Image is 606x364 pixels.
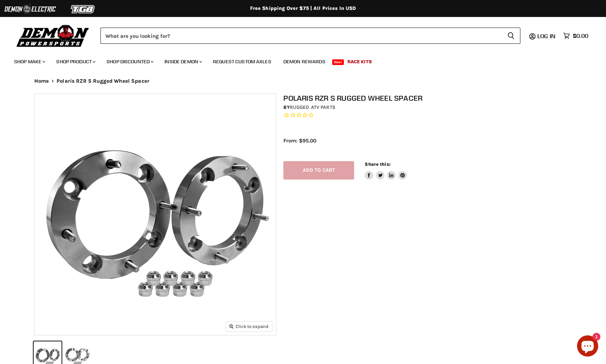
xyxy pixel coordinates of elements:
[283,112,579,119] span: Rated 0.0 out of 5 stars 0 reviews
[57,2,110,16] img: TGB Logo 2
[100,28,520,44] form: Product
[4,2,57,16] img: Demon Electric Logo 2
[537,33,555,40] span: Log in
[342,54,377,69] a: Race Kits
[283,104,579,111] div: by
[51,54,100,69] a: Shop Product
[573,33,588,39] span: $0.00
[365,162,390,167] span: Share this:
[14,23,92,48] img: Demon Powersports
[35,94,276,335] img: Polaris RZR S Rugged Wheel Spacer
[575,335,600,358] inbox-online-store-chat: Shopify online store chat
[365,161,407,180] aside: Share this:
[290,104,335,110] a: Rugged ATV Parts
[208,54,277,69] a: Request Custom Axles
[101,54,158,69] a: Shop Discounted
[100,28,502,44] input: Search
[9,54,50,69] a: Shop Make
[34,78,49,84] a: Home
[159,54,206,69] a: Inside Demon
[20,78,586,84] nav: Breadcrumbs
[9,52,587,69] ul: Main menu
[560,31,592,41] a: $0.00
[278,54,331,69] a: Demon Rewards
[57,78,149,84] span: Polaris RZR S Rugged Wheel Spacer
[502,28,520,44] button: Search
[229,324,269,329] span: Click to expand
[226,322,272,331] button: Click to expand
[283,94,579,102] h1: Polaris RZR S Rugged Wheel Spacer
[534,33,560,39] a: Log in
[332,59,344,65] span: New!
[283,137,316,144] span: From: $95.00
[20,5,586,12] div: Free Shipping Over $75 | All Prices In USD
